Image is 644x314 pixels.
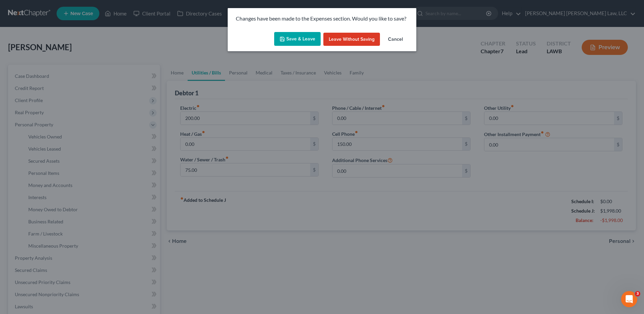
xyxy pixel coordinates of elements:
[274,32,321,46] button: Save & Leave
[236,15,408,23] p: Changes have been made to the Expenses section. Would you like to save?
[621,291,637,307] iframe: Intercom live chat
[323,33,380,46] button: Leave without Saving
[383,33,408,46] button: Cancel
[635,291,640,296] span: 3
